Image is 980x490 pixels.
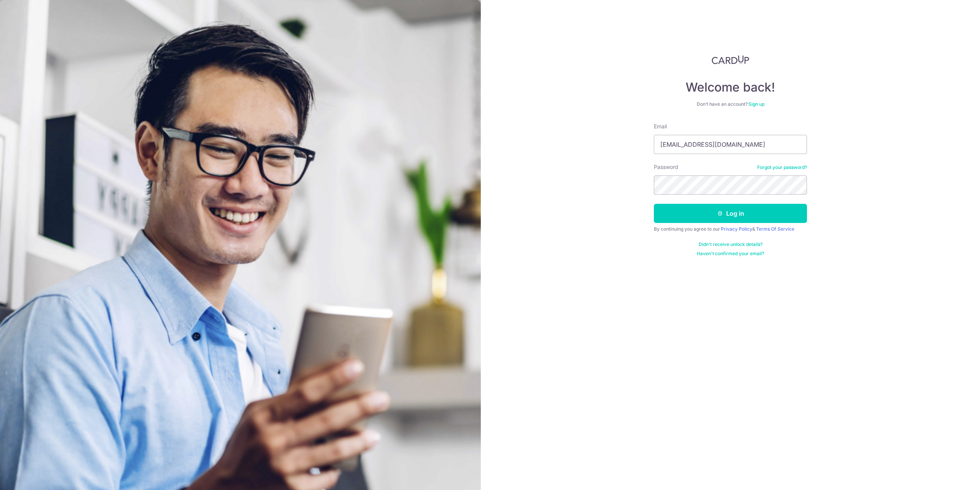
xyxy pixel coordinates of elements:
a: Didn't receive unlock details? [699,241,763,247]
a: Haven't confirmed your email? [697,251,764,257]
div: By continuing you agree to our & [654,226,807,232]
label: Email [654,123,667,130]
input: Enter your Email [654,135,807,154]
a: Terms Of Service [756,226,794,232]
label: Password [654,163,678,171]
a: Forgot your password? [757,164,807,170]
a: Sign up [748,101,764,107]
a: Privacy Policy [721,226,752,232]
div: Don’t have an account? [654,101,807,107]
h4: Welcome back! [654,80,807,95]
img: CardUp Logo [712,55,749,64]
button: Log in [654,204,807,223]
